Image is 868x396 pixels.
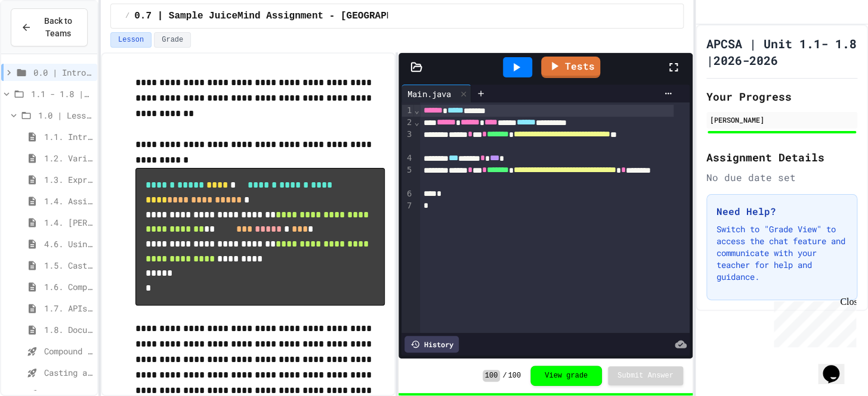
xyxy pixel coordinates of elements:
span: Submit Answer [617,371,674,381]
h1: APCSA | Unit 1.1- 1.8 |2026-2026 [706,35,857,68]
div: 7 [401,200,413,212]
span: 1.3. Expressions and Output [New] [44,173,92,186]
span: 1.4. [PERSON_NAME] and User Input [44,216,92,229]
div: Main.java [401,88,456,100]
div: 6 [401,188,413,200]
span: Back to Teams [39,15,78,40]
span: 1.7. APIs and Libraries [44,302,92,314]
span: 0.0 | Introduction to APCSA [33,66,92,79]
span: 1.4. Assignment and Input [44,195,92,207]
div: 2 [401,117,413,129]
span: 100 [508,371,521,381]
span: Fold line [413,105,419,115]
div: 4 [401,152,413,164]
span: 1.6. Compound Assignment Operators [44,280,92,293]
p: Switch to "Grade View" to access the chat feature and communicate with your teacher for help and ... [716,223,847,283]
iframe: chat widget [818,348,856,384]
span: / [502,371,506,381]
div: Chat with us now!Close [5,5,82,76]
div: History [404,336,459,353]
span: 1.1. Introduction to Algorithms, Programming, and Compilers [44,130,92,143]
div: 5 [401,164,413,188]
span: 1.8. Documentation with Comments and Preconditions [44,323,92,336]
span: 1.1 - 1.8 | Introduction to Java [31,88,92,100]
div: 1 [401,105,413,117]
h2: Assignment Details [706,149,857,166]
a: Tests [541,57,600,78]
div: Main.java [401,85,471,102]
span: Compound assignment operators - Quiz [44,345,92,357]
span: 0.7 | Sample JuiceMind Assignment - [GEOGRAPHIC_DATA] [134,9,438,23]
div: No due date set [706,170,857,185]
span: 1.2. Variables and Data Types [44,152,92,164]
button: View grade [530,366,602,386]
span: Casting and Ranges of variables - Quiz [44,366,92,379]
div: 3 [401,129,413,152]
iframe: chat widget [769,297,856,347]
span: 4.6. Using Text Files [44,238,92,250]
span: 100 [483,370,501,382]
button: Back to Teams [11,8,88,46]
span: Fold line [413,117,419,127]
button: Lesson [110,32,152,48]
button: Submit Answer [608,366,683,385]
div: [PERSON_NAME] [710,114,854,125]
span: 1.0 | Lessons and Notes [38,109,92,121]
h3: Need Help? [716,204,847,219]
button: Grade [154,32,191,48]
span: 1.5. Casting and Ranges of Values [44,259,92,272]
span: / [125,11,129,21]
h2: Your Progress [706,88,857,105]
